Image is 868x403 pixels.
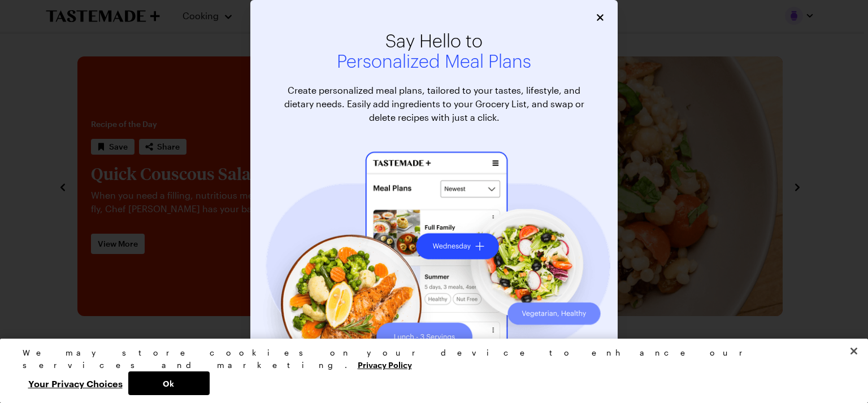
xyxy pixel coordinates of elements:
[273,84,595,124] p: Create personalized meal plans, tailored to your tastes, lifestyle, and dietary needs. Easily add...
[273,52,595,72] span: Personalized Meal Plans
[273,32,595,72] h2: Say Hello to
[358,359,412,370] a: More information about your privacy, opens in a new tab
[594,11,606,24] button: Close
[23,347,836,371] div: We may store cookies on your device to enhance our services and marketing.
[128,371,210,395] button: Ok
[841,339,866,363] button: Close
[23,347,836,395] div: Privacy
[23,371,128,395] button: Your Privacy Choices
